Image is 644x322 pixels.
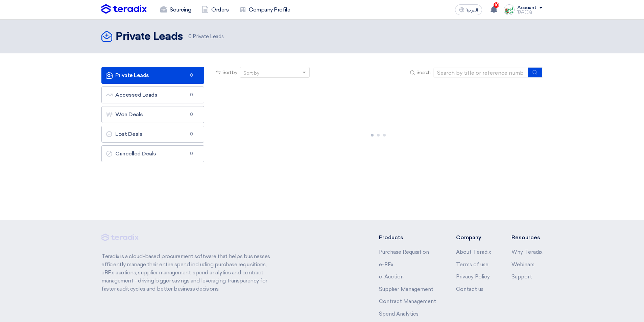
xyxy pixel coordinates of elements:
[511,274,532,280] a: Support
[188,131,196,138] span: 0
[511,233,543,242] li: Resources
[101,67,204,84] a: Private Leads0
[466,8,478,13] span: العربية
[101,86,204,103] a: Accessed Leads0
[456,233,491,242] li: Company
[379,262,393,268] a: e-RFx
[379,274,404,280] a: e-Auction
[379,298,436,304] a: Contract Management
[234,2,295,17] a: Company Profile
[456,274,490,280] a: Privacy Policy
[379,286,433,292] a: Supplier Management
[379,311,419,317] a: Spend Analytics
[456,286,483,292] a: Contact us
[494,2,499,8] span: 10
[188,111,196,118] span: 0
[101,106,204,123] a: Won Deals0
[188,72,196,79] span: 0
[511,262,534,268] a: Webinars
[222,69,237,76] span: Sort by
[188,150,196,157] span: 0
[517,5,536,11] div: Account
[504,4,515,15] img: Screenshot___1727703618088.png
[196,2,234,17] a: Orders
[101,126,204,143] a: Lost Deals0
[188,33,192,40] span: 0
[188,33,223,41] span: Private Leads
[155,2,196,17] a: Sourcing
[101,145,204,162] a: Cancelled Deals0
[379,233,436,242] li: Products
[101,252,278,293] p: Teradix is a cloud-based procurement software that helps businesses efficiently manage their enti...
[243,70,259,77] div: Sort by
[101,4,147,14] img: Teradix logo
[455,4,482,15] button: العربية
[188,92,196,98] span: 0
[416,69,431,76] span: Search
[116,30,183,44] h2: Private Leads
[433,68,528,78] input: Search by title or reference number
[456,262,488,268] a: Terms of use
[517,10,543,14] div: TAREEQ
[456,249,491,255] a: About Teradix
[379,249,429,255] a: Purchase Requisition
[511,249,543,255] a: Why Teradix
